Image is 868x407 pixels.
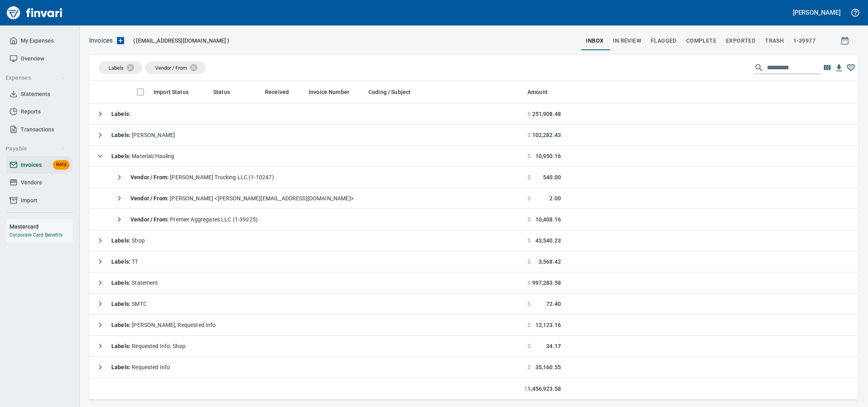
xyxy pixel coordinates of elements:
span: 43,540.23 [535,237,561,245]
span: My Expenses [21,36,54,46]
strong: Vendor / From : [130,216,170,223]
span: Invoice Number [309,87,360,97]
p: Invoices [89,36,113,45]
span: $ [527,131,531,139]
span: Status [213,87,230,97]
a: Corporate Card Benefits [10,232,62,238]
span: inbox [586,36,603,46]
p: ( ) [128,37,229,45]
span: [PERSON_NAME] <[PERSON_NAME][EMAIL_ADDRESS][DOMAIN_NAME]> [130,195,354,202]
strong: Labels : [111,132,132,138]
span: Amount [527,87,548,97]
span: Shop [111,237,145,244]
span: $ [524,385,527,393]
span: $ [527,110,531,118]
a: InvoicesBeta [6,156,73,174]
span: Requested Info [111,364,170,370]
span: [PERSON_NAME], Requested Info [111,322,216,328]
strong: Labels : [111,364,132,370]
span: 10,950.16 [535,152,561,160]
span: Requested Info, Shop [111,343,185,349]
span: Received [265,87,299,97]
span: 10,408.16 [535,215,561,223]
span: Transactions [21,125,54,135]
span: 12,123.16 [535,321,561,329]
strong: Labels : [111,153,132,159]
button: Download table [833,62,845,74]
span: $ [527,321,531,329]
button: Show invoices within a particular date range [833,33,858,48]
span: Coding / Subject [368,87,411,97]
strong: Labels : [111,237,132,244]
span: Import [21,196,37,205]
img: Finvari [5,3,64,22]
span: 997,283.58 [532,279,561,287]
span: [PERSON_NAME] Trucking LLC (1-10247) [130,174,274,180]
span: Vendors [21,178,42,188]
span: Beta [53,160,70,169]
button: [PERSON_NAME] [791,6,843,19]
span: trash [765,36,784,46]
span: Expenses [6,73,66,83]
span: Import Status [154,87,189,97]
span: $ [527,173,531,181]
button: Choose columns to display [821,62,833,74]
span: $ [527,237,531,245]
span: Coding / Subject [368,87,421,97]
a: Transactions [6,121,73,139]
strong: Labels : [111,258,132,265]
strong: Vendor / From : [130,174,170,180]
span: $ [527,279,531,287]
div: Labels [99,61,142,74]
span: Premier Aggregates LLC (1-39225) [130,216,258,223]
span: 251,908.48 [532,110,561,118]
strong: Vendor / From : [130,195,170,202]
span: Complete [686,36,716,46]
span: $ [527,342,531,350]
span: Payable [6,144,66,154]
button: Column choices favorited. Click to reset to default [845,62,857,74]
button: Payable [2,141,69,156]
a: Statements [6,85,73,103]
span: 102,282.43 [532,131,561,139]
span: Material/Hauling [111,153,175,159]
span: 34.17 [546,342,561,350]
a: Overview [6,50,73,68]
span: 72.40 [546,300,561,308]
span: Vendor / From [155,65,187,71]
div: Vendor / From [145,61,205,74]
span: $ [527,215,531,223]
span: Amount [527,87,558,97]
span: [PERSON_NAME] [111,132,175,138]
nav: breadcrumb [89,36,113,45]
strong: Labels : [111,301,132,307]
span: Labels [109,65,124,71]
span: $ [527,300,531,308]
button: Expenses [2,70,69,85]
span: $ [527,363,531,371]
span: Import Status [154,87,199,97]
span: 3,568.42 [539,258,561,266]
span: $ [527,194,531,202]
h5: [PERSON_NAME] [793,8,841,17]
span: Status [213,87,240,97]
a: My Expenses [6,32,73,50]
strong: Labels : [111,343,132,349]
span: Flagged [651,36,677,46]
span: $ [527,258,531,266]
span: Statement [111,280,158,286]
span: 35,160.55 [535,363,561,371]
span: Invoice Number [309,87,349,97]
a: Import [6,192,73,209]
strong: Labels : [111,322,132,328]
span: 540.00 [543,173,561,181]
span: Exported [726,36,755,46]
button: Upload an Invoice [113,36,128,45]
strong: Labels : [111,280,132,286]
span: $ [527,152,531,160]
a: Reports [6,103,73,121]
strong: Labels : [111,111,130,117]
h6: Mastercard [10,222,73,231]
span: Received [265,87,289,97]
